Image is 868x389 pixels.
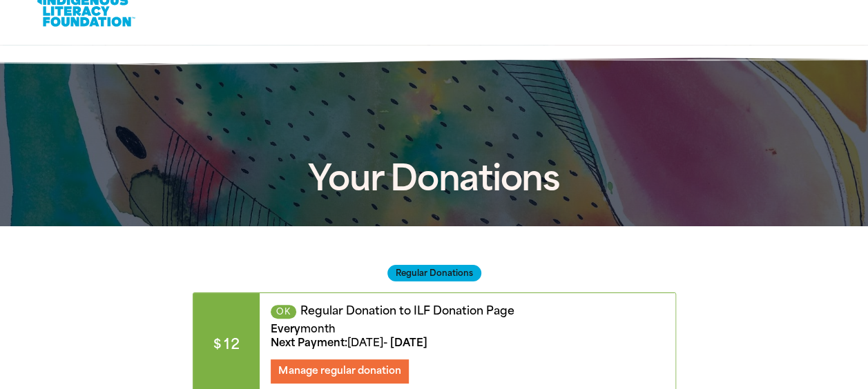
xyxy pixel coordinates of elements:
button: Manage regular donation [271,359,409,383]
strong: [DATE] [347,337,383,349]
span: OK [271,305,296,319]
span: Next Payment : [271,337,347,349]
span: Regular Donations [387,265,481,281]
span: Your Donations [308,157,560,199]
span: - [DATE] [271,337,427,349]
span: Manage regular donation [278,365,401,377]
strong: month [300,323,336,335]
p: Regular Donation to ILF Donation Page [271,304,664,319]
span: Every [271,323,300,335]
